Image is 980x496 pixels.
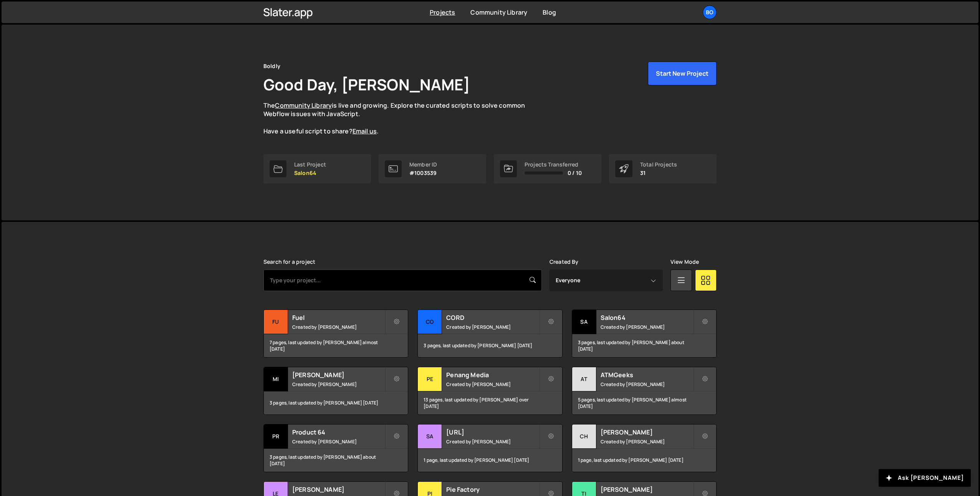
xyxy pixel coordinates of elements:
small: Created by [PERSON_NAME] [601,324,693,330]
small: Created by [PERSON_NAME] [292,381,385,388]
div: 1 page, last updated by [PERSON_NAME] [DATE] [572,449,716,472]
span: 0 / 10 [568,170,582,176]
small: Created by [PERSON_NAME] [601,381,693,388]
h2: Fuel [292,313,385,322]
a: Mi [PERSON_NAME] Created by [PERSON_NAME] 3 pages, last updated by [PERSON_NAME] [DATE] [263,367,408,415]
div: Sa [572,310,596,334]
p: #1003539 [409,170,437,176]
a: Bo [703,5,717,19]
small: Created by [PERSON_NAME] [292,324,385,330]
h1: Good Day, [PERSON_NAME] [263,74,470,95]
input: Type your project... [263,270,542,291]
p: Salon64 [294,170,326,176]
div: SA [418,424,442,449]
div: Pe [418,367,442,391]
div: 3 pages, last updated by [PERSON_NAME] about [DATE] [264,449,408,472]
div: 13 pages, last updated by [PERSON_NAME] over [DATE] [418,391,562,414]
a: Community Library [275,101,332,110]
div: Mi [264,367,288,391]
a: Projects [430,8,455,17]
a: CO CORD Created by [PERSON_NAME] 3 pages, last updated by [PERSON_NAME] [DATE] [417,310,562,358]
div: 3 pages, last updated by [PERSON_NAME] [DATE] [418,334,562,357]
div: Boldly [263,62,280,71]
div: 5 pages, last updated by [PERSON_NAME] almost [DATE] [572,391,716,414]
a: Blog [543,8,556,17]
div: Fu [264,310,288,334]
a: AT ATMGeeks Created by [PERSON_NAME] 5 pages, last updated by [PERSON_NAME] almost [DATE] [572,367,717,415]
div: Last Project [294,161,326,168]
div: CH [572,424,596,449]
div: Member ID [409,161,437,168]
label: Created By [550,259,579,265]
small: Created by [PERSON_NAME] [292,438,385,445]
p: The is live and growing. Explore the curated scripts to solve common Webflow issues with JavaScri... [263,101,540,136]
div: 7 pages, last updated by [PERSON_NAME] almost [DATE] [264,334,408,357]
div: 3 pages, last updated by [PERSON_NAME] about [DATE] [572,334,716,357]
a: CH [PERSON_NAME] Created by [PERSON_NAME] 1 page, last updated by [PERSON_NAME] [DATE] [572,424,717,472]
a: SA [URL] Created by [PERSON_NAME] 1 page, last updated by [PERSON_NAME] [DATE] [417,424,562,472]
div: Projects Transferred [525,161,582,168]
small: Created by [PERSON_NAME] [601,438,693,445]
a: Community Library [470,8,527,17]
h2: Product 64 [292,428,385,436]
h2: ATMGeeks [601,371,693,379]
button: Ask [PERSON_NAME] [879,469,971,487]
h2: Pie Factory [446,485,539,494]
h2: [PERSON_NAME] [601,428,693,436]
p: 31 [640,170,677,176]
a: Pe Penang Media Created by [PERSON_NAME] 13 pages, last updated by [PERSON_NAME] over [DATE] [417,367,562,415]
h2: [PERSON_NAME] [292,485,385,494]
label: Search for a project [263,259,315,265]
div: CO [418,310,442,334]
a: Pr Product 64 Created by [PERSON_NAME] 3 pages, last updated by [PERSON_NAME] about [DATE] [263,424,408,472]
a: Email us [353,127,377,135]
h2: Penang Media [446,371,539,379]
div: Pr [264,424,288,449]
label: View Mode [670,259,699,265]
a: Sa Salon64 Created by [PERSON_NAME] 3 pages, last updated by [PERSON_NAME] about [DATE] [572,310,717,358]
h2: [URL] [446,428,539,436]
div: 3 pages, last updated by [PERSON_NAME] [DATE] [264,391,408,414]
div: Total Projects [640,161,677,168]
h2: Salon64 [601,313,693,322]
div: 1 page, last updated by [PERSON_NAME] [DATE] [418,449,562,472]
small: Created by [PERSON_NAME] [446,438,539,445]
button: Start New Project [648,62,717,85]
div: AT [572,367,596,391]
a: Fu Fuel Created by [PERSON_NAME] 7 pages, last updated by [PERSON_NAME] almost [DATE] [263,310,408,358]
h2: [PERSON_NAME] [601,485,693,494]
a: Last Project Salon64 [263,154,371,183]
h2: CORD [446,313,539,322]
h2: [PERSON_NAME] [292,371,385,379]
small: Created by [PERSON_NAME] [446,381,539,388]
small: Created by [PERSON_NAME] [446,324,539,330]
